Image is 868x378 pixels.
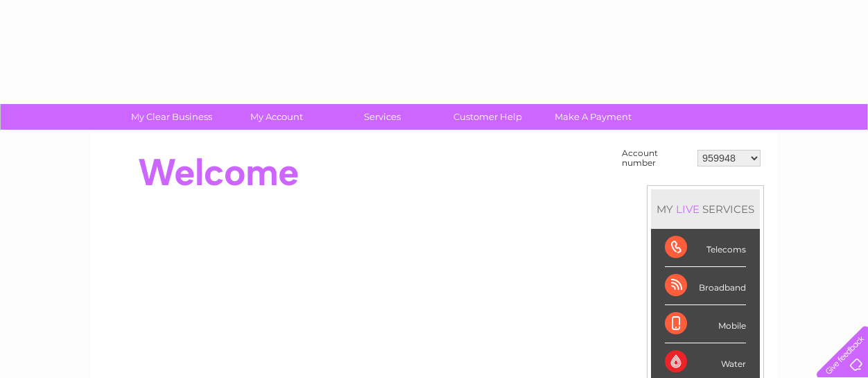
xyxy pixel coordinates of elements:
[431,104,545,130] a: Customer Help
[673,203,702,216] div: LIVE
[325,104,440,130] a: Services
[536,104,650,130] a: Make A Payment
[114,104,229,130] a: My Clear Business
[665,305,746,343] div: Mobile
[665,229,746,267] div: Telecoms
[220,104,334,130] a: My Account
[618,145,694,171] td: Account number
[665,267,746,305] div: Broadband
[651,189,760,229] div: MY SERVICES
